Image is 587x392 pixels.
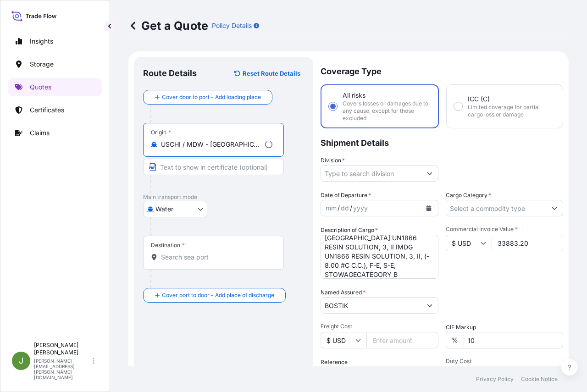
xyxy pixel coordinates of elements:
[30,128,50,138] p: Claims
[321,297,421,314] input: Full name
[343,100,431,122] span: Covers losses or damages due to any cause, except for those excluded
[151,242,185,249] div: Destination
[350,203,352,214] div: /
[338,203,340,214] div: /
[19,356,23,365] span: J
[321,57,563,84] p: Coverage Type
[464,332,564,348] input: Enter percentage
[343,91,365,100] span: All risks
[446,332,464,348] div: %
[352,203,369,214] div: year,
[321,358,348,367] label: Reference
[321,156,345,165] label: Division
[454,102,462,110] input: ICC (C)Limited coverage for partial cargo loss or damage
[321,128,563,156] p: Shipment Details
[151,129,171,136] div: Origin
[476,375,514,383] a: Privacy Policy
[34,342,91,356] p: [PERSON_NAME] [PERSON_NAME]
[492,235,564,251] input: Type amount
[162,93,261,102] span: Cover door to port - Add loading place
[321,288,365,297] label: Named Assured
[321,323,438,330] span: Freight Cost
[243,69,300,78] p: Reset Route Details
[421,297,438,314] button: Show suggestions
[521,375,558,383] a: Cookie Notice
[468,104,556,118] span: Limited coverage for partial cargo loss or damage
[421,165,438,182] button: Show suggestions
[162,291,274,300] span: Cover port to door - Add place of discharge
[265,141,272,148] div: Loading
[321,226,378,235] label: Description of Cargo
[143,193,304,201] p: Main transport mode
[446,358,564,365] span: Duty Cost
[143,90,272,105] button: Cover door to port - Add loading place
[143,68,197,79] p: Route Details
[8,32,102,50] a: Insights
[34,358,91,380] p: [PERSON_NAME][EMAIL_ADDRESS][PERSON_NAME][DOMAIN_NAME]
[30,37,53,46] p: Insights
[468,94,490,104] span: ICC (C)
[230,66,304,81] button: Reset Route Details
[161,140,261,149] input: Origin
[8,78,102,96] a: Quotes
[8,55,102,73] a: Storage
[446,226,564,233] span: Commercial Invoice Value
[143,201,207,217] button: Select transport
[325,203,338,214] div: month,
[161,253,272,262] input: Destination
[155,204,173,214] span: Water
[143,159,284,175] input: Text to appear on certificate
[128,18,208,33] p: Get a Quote
[321,191,371,200] span: Date of Departure
[30,60,54,69] p: Storage
[421,201,436,215] button: Calendar
[340,203,350,214] div: day,
[8,101,102,119] a: Certificates
[446,191,491,200] label: Cargo Category
[366,332,438,348] input: Enter amount
[321,165,421,182] input: Type to search division
[8,124,102,142] a: Claims
[143,288,286,303] button: Cover port to door - Add place of discharge
[212,21,252,30] p: Policy Details
[30,105,64,115] p: Certificates
[546,200,563,216] button: Show suggestions
[446,323,476,332] label: CIF Markup
[329,102,337,110] input: All risksCovers losses or damages due to any cause, except for those excluded
[30,83,51,92] p: Quotes
[446,200,547,216] input: Select a commodity type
